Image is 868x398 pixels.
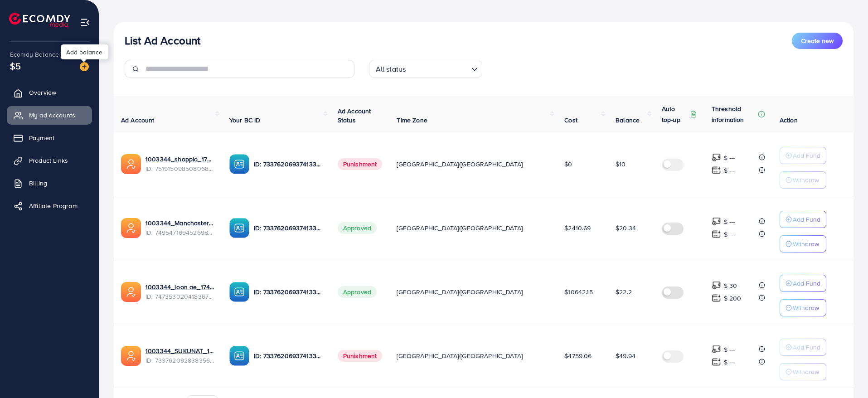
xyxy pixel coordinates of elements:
img: logo [9,13,70,27]
p: $ --- [724,216,735,227]
p: $ 200 [724,293,742,304]
span: Approved [338,222,377,234]
div: <span class='underline'>1003344_loon ae_1740066863007</span></br>7473530204183674896 [145,282,215,301]
p: ID: 7337620693741338625 [254,159,323,170]
span: [GEOGRAPHIC_DATA]/[GEOGRAPHIC_DATA] [397,160,523,169]
h3: List Ad Account [125,34,200,47]
p: Withdraw [793,302,819,313]
span: ID: 7337620928383565826 [145,356,215,365]
span: $2410.69 [564,223,591,233]
button: Add Fund [780,275,826,292]
span: Punishment [338,158,383,170]
img: ic-ba-acc.ded83a64.svg [229,218,249,238]
p: Withdraw [793,175,819,185]
div: <span class='underline'>1003344_shoppio_1750688962312</span></br>7519150985080684551 [145,155,215,173]
span: Time Zone [397,116,427,125]
span: $20.34 [616,223,636,233]
img: top-up amount [712,165,721,175]
span: $49.94 [616,351,635,360]
iframe: Chat [829,357,861,391]
img: ic-ba-acc.ded83a64.svg [229,282,249,302]
p: $ --- [724,165,735,176]
p: ID: 7337620693741338625 [254,286,323,297]
a: My ad accounts [7,106,92,124]
a: Billing [7,174,92,192]
span: ID: 7473530204183674896 [145,292,215,301]
input: Search for option [408,61,467,76]
span: Payment [29,133,54,142]
a: Affiliate Program [7,197,92,215]
span: ID: 7519150985080684551 [145,164,215,173]
img: ic-ba-acc.ded83a64.svg [229,346,249,366]
img: top-up amount [712,345,721,354]
button: Add Fund [780,211,826,228]
span: Punishment [338,350,383,362]
p: Withdraw [793,366,819,377]
span: All status [374,63,408,76]
p: $ --- [724,152,735,163]
span: Billing [29,179,47,188]
p: ID: 7337620693741338625 [254,223,323,233]
div: Add balance [61,44,108,59]
img: top-up amount [712,217,721,226]
a: Overview [7,83,92,102]
img: ic-ads-acc.e4c84228.svg [121,218,141,238]
span: Overview [29,88,56,97]
span: Balance [616,116,640,125]
span: Ad Account [121,116,155,125]
span: [GEOGRAPHIC_DATA]/[GEOGRAPHIC_DATA] [397,351,523,360]
p: $ --- [724,344,735,355]
p: Add Fund [793,150,820,161]
span: Affiliate Program [29,201,78,210]
img: top-up amount [712,153,721,162]
img: ic-ba-acc.ded83a64.svg [229,154,249,174]
img: top-up amount [712,229,721,239]
a: 1003344_shoppio_1750688962312 [145,155,215,164]
p: ID: 7337620693741338625 [254,350,323,361]
a: Product Links [7,151,92,170]
span: $0 [564,160,572,169]
img: top-up amount [712,281,721,290]
div: <span class='underline'>1003344_Manchaster_1745175503024</span></br>7495471694526988304 [145,218,215,237]
button: Add Fund [780,339,826,356]
span: Ecomdy Balance [10,50,59,59]
span: $4759.06 [564,351,592,360]
img: top-up amount [712,357,721,367]
div: Search for option [369,60,482,78]
p: Withdraw [793,238,819,249]
p: Add Fund [793,214,820,225]
span: Cost [564,116,577,125]
button: Withdraw [780,235,826,252]
p: $ --- [724,357,735,368]
a: 1003344_loon ae_1740066863007 [145,282,215,291]
img: ic-ads-acc.e4c84228.svg [121,154,141,174]
span: $10 [616,160,626,169]
p: $ --- [724,229,735,240]
span: Action [780,116,798,125]
span: Create new [801,36,834,45]
p: Threshold information [712,103,756,125]
p: Add Fund [793,342,820,353]
img: menu [80,17,90,28]
span: ID: 7495471694526988304 [145,228,215,237]
span: $10642.15 [564,287,592,296]
span: Ad Account Status [338,107,371,125]
button: Withdraw [780,171,826,189]
img: ic-ads-acc.e4c84228.svg [121,346,141,366]
p: $ 30 [724,280,737,291]
span: My ad accounts [29,111,75,120]
span: Product Links [29,156,68,165]
img: top-up amount [712,293,721,303]
span: Approved [338,286,377,298]
span: $22.2 [616,287,632,296]
a: 1003344_SUKUNAT_1708423019062 [145,346,215,355]
button: Withdraw [780,299,826,316]
a: Payment [7,129,92,147]
span: [GEOGRAPHIC_DATA]/[GEOGRAPHIC_DATA] [397,287,523,296]
span: [GEOGRAPHIC_DATA]/[GEOGRAPHIC_DATA] [397,223,523,233]
span: $5 [9,58,22,73]
p: Auto top-up [662,103,688,125]
button: Withdraw [780,363,826,380]
p: Add Fund [793,278,820,289]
